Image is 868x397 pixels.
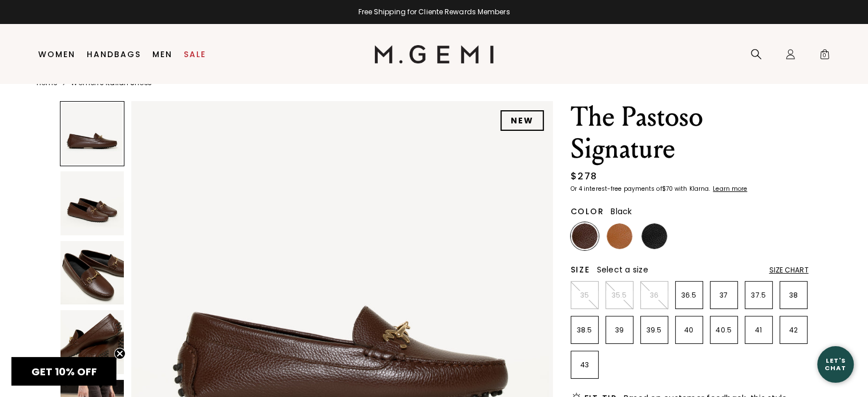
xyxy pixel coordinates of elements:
klarna-placement-style-body: with Klarna [675,185,712,193]
a: Learn more [712,186,747,193]
a: Handbags [87,50,141,59]
a: Women [38,50,75,59]
p: 37 [710,291,737,300]
span: Black [611,206,632,217]
button: Close teaser [114,348,126,359]
p: 38.5 [571,326,598,335]
img: The Pastoso Signature [60,241,124,305]
img: Chocolate [572,223,597,249]
p: 42 [780,326,807,335]
img: Black [641,223,667,249]
div: GET 10% OFFClose teaser [11,357,116,386]
p: 36.5 [676,291,703,300]
p: 39 [606,326,633,335]
p: 40.5 [710,326,737,335]
img: M.Gemi [374,45,494,63]
klarna-placement-style-cta: Learn more [713,185,747,193]
a: Sale [184,50,206,59]
div: Let's Chat [817,357,854,371]
p: 35.5 [606,291,633,300]
div: Size Chart [769,266,809,275]
h2: Size [571,265,590,274]
img: The Pastoso Signature [60,310,124,374]
img: Tan [607,223,632,249]
p: 41 [745,326,772,335]
h2: Color [571,207,604,216]
div: NEW [500,110,544,131]
p: 43 [571,360,598,370]
p: 36 [641,291,668,300]
klarna-placement-style-amount: $70 [662,185,673,193]
a: Men [152,50,172,59]
span: Select a size [597,264,648,275]
span: GET 10% OFF [31,364,97,379]
img: The Pastoso Signature [60,171,124,235]
p: 38 [780,291,807,300]
h1: The Pastoso Signature [571,101,809,165]
p: 39.5 [641,326,668,335]
p: 40 [676,326,703,335]
div: $278 [571,170,597,183]
p: 35 [571,291,598,300]
span: 0 [819,51,830,62]
p: 37.5 [745,291,772,300]
klarna-placement-style-body: Or 4 interest-free payments of [571,185,662,193]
